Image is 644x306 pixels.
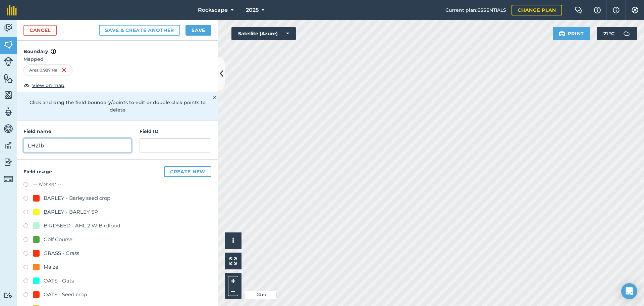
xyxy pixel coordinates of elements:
[4,124,13,134] img: svg+xml;base64,PD94bWwgdmVyc2lvbj0iMS4wIiBlbmNvZGluZz0idXRmLTgiPz4KPCEtLSBHZW5lcmF0b3I6IEFkb2JlIE...
[44,208,98,216] div: BARLEY - BARLEY SP
[61,66,67,74] img: svg+xml;base64,PHN2ZyB4bWxucz0iaHR0cDovL3d3dy53My5vcmcvMjAwMC9zdmciIHdpZHRoPSIxNiIgaGVpZ2h0PSIyNC...
[621,283,637,299] div: Open Intercom Messenger
[597,27,637,40] button: 21 °C
[4,107,13,117] img: svg+xml;base64,PD94bWwgdmVyc2lvbj0iMS4wIiBlbmNvZGluZz0idXRmLTgiPz4KPCEtLSBHZW5lcmF0b3I6IEFkb2JlIE...
[17,55,218,63] span: Mapped
[44,291,87,299] div: OATS - Seed crop
[4,174,13,184] img: svg+xml;base64,PD94bWwgdmVyc2lvbj0iMS4wIiBlbmNvZGluZz0idXRmLTgiPz4KPCEtLSBHZW5lcmF0b3I6IEFkb2JlIE...
[246,6,259,14] span: 2025
[4,140,13,150] img: svg+xml;base64,PD94bWwgdmVyc2lvbj0iMS4wIiBlbmNvZGluZz0idXRmLTgiPz4KPCEtLSBHZW5lcmF0b3I6IEFkb2JlIE...
[7,5,17,15] img: fieldmargin Logo
[213,93,217,101] img: svg+xml;base64,PHN2ZyB4bWxucz0iaHR0cDovL3d3dy53My5vcmcvMjAwMC9zdmciIHdpZHRoPSIyMiIgaGVpZ2h0PSIzMC...
[512,5,562,15] a: Change plan
[23,81,64,89] button: View on map
[4,23,13,33] img: svg+xml;base64,PD94bWwgdmVyc2lvbj0iMS4wIiBlbmNvZGluZz0idXRmLTgiPz4KPCEtLSBHZW5lcmF0b3I6IEFkb2JlIE...
[44,277,74,285] div: OATS - Oats
[559,30,565,38] img: svg+xml;base64,PHN2ZyB4bWxucz0iaHR0cDovL3d3dy53My5vcmcvMjAwMC9zdmciIHdpZHRoPSIxOSIgaGVpZ2h0PSIyNC...
[44,249,79,257] div: GRASS - Grass
[33,180,61,188] label: -- Not set --
[4,292,13,299] img: svg+xml;base64,PD94bWwgdmVyc2lvbj0iMS4wIiBlbmNvZGluZz0idXRmLTgiPz4KPCEtLSBHZW5lcmF0b3I6IEFkb2JlIE...
[593,7,601,13] img: A question mark icon
[23,25,57,36] a: Cancel
[99,25,180,36] button: Save & Create Another
[553,27,590,40] button: Print
[23,166,211,177] h4: Field usage
[44,235,72,244] div: Golf Course
[620,27,633,40] img: svg+xml;base64,PD94bWwgdmVyc2lvbj0iMS4wIiBlbmNvZGluZz0idXRmLTgiPz4KPCEtLSBHZW5lcmF0b3I6IEFkb2JlIE...
[613,6,620,14] img: svg+xml;base64,PHN2ZyB4bWxucz0iaHR0cDovL3d3dy53My5vcmcvMjAwMC9zdmciIHdpZHRoPSIxNyIgaGVpZ2h0PSIxNy...
[4,90,13,100] img: svg+xml;base64,PHN2ZyB4bWxucz0iaHR0cDovL3d3dy53My5vcmcvMjAwMC9zdmciIHdpZHRoPSI1NiIgaGVpZ2h0PSI2MC...
[44,194,110,202] div: BARLEY - Barley seed crop
[23,99,211,114] p: Click and drag the field boundary/points to edit or double click points to delete
[44,222,120,230] div: BIRDSEED - AHL 2 W Birdfood
[232,236,234,245] span: i
[4,73,13,83] img: svg+xml;base64,PHN2ZyB4bWxucz0iaHR0cDovL3d3dy53My5vcmcvMjAwMC9zdmciIHdpZHRoPSI1NiIgaGVpZ2h0PSI2MC...
[185,25,211,36] button: Save
[51,47,56,55] img: svg+xml;base64,PHN2ZyB4bWxucz0iaHR0cDovL3d3dy53My5vcmcvMjAwMC9zdmciIHdpZHRoPSIxNyIgaGVpZ2h0PSIxNy...
[575,7,583,13] img: Two speech bubbles overlapping with the left bubble in the forefront
[603,27,614,40] span: 21 ° C
[140,128,211,135] h4: Field ID
[17,41,218,55] h4: Boundary
[23,81,30,89] img: svg+xml;base64,PHN2ZyB4bWxucz0iaHR0cDovL3d3dy53My5vcmcvMjAwMC9zdmciIHdpZHRoPSIxOCIgaGVpZ2h0PSIyNC...
[23,128,131,135] h4: Field name
[445,6,506,14] span: Current plan : ESSENTIALS
[164,166,211,177] button: Create new
[229,257,237,265] img: Four arrows, one pointing top left, one top right, one bottom right and the last bottom left
[4,157,13,167] img: svg+xml;base64,PD94bWwgdmVyc2lvbj0iMS4wIiBlbmNvZGluZz0idXRmLTgiPz4KPCEtLSBHZW5lcmF0b3I6IEFkb2JlIE...
[228,286,238,296] button: –
[198,6,228,14] span: Rockscape
[23,64,72,76] div: Area : 0.987 Ha
[631,7,639,13] img: A cog icon
[4,57,13,66] img: svg+xml;base64,PD94bWwgdmVyc2lvbj0iMS4wIiBlbmNvZGluZz0idXRmLTgiPz4KPCEtLSBHZW5lcmF0b3I6IEFkb2JlIE...
[231,27,296,40] button: Satellite (Azure)
[44,263,58,271] div: Maize
[4,40,13,50] img: svg+xml;base64,PHN2ZyB4bWxucz0iaHR0cDovL3d3dy53My5vcmcvMjAwMC9zdmciIHdpZHRoPSI1NiIgaGVpZ2h0PSI2MC...
[228,276,238,286] button: +
[32,82,64,89] span: View on map
[225,232,241,249] button: i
